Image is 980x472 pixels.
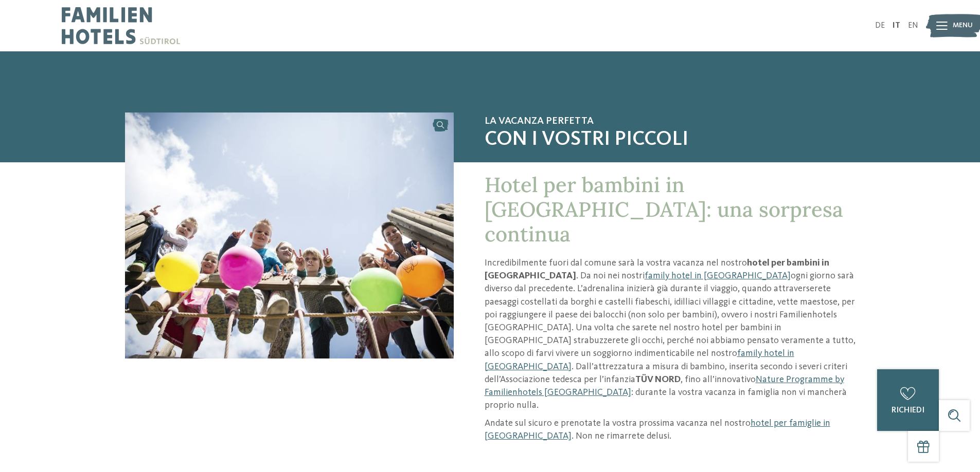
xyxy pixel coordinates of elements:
span: con i vostri piccoli [485,127,856,152]
a: IT [893,22,900,30]
a: family hotel in [GEOGRAPHIC_DATA] [485,349,794,371]
a: DE [875,22,885,30]
img: Hotel per bambini in Trentino: giochi e avventure a volontà [125,112,454,358]
p: Incredibilmente fuori dal comune sarà la vostra vacanza nel nostro . Da noi nei nostri ogni giorn... [485,257,856,412]
a: EN [908,22,918,30]
span: richiedi [892,406,924,414]
span: La vacanza perfetta [485,115,856,127]
a: Nature Programme by Familienhotels [GEOGRAPHIC_DATA] [485,375,844,397]
strong: TÜV NORD [635,375,681,384]
p: Andate sul sicuro e prenotate la vostra prossima vacanza nel nostro . Non ne rimarrete delusi. [485,417,856,443]
a: richiedi [877,369,939,431]
a: family hotel in [GEOGRAPHIC_DATA] [645,271,791,280]
span: Menu [953,21,973,31]
span: Hotel per bambini in [GEOGRAPHIC_DATA]: una sorpresa continua [485,172,843,247]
